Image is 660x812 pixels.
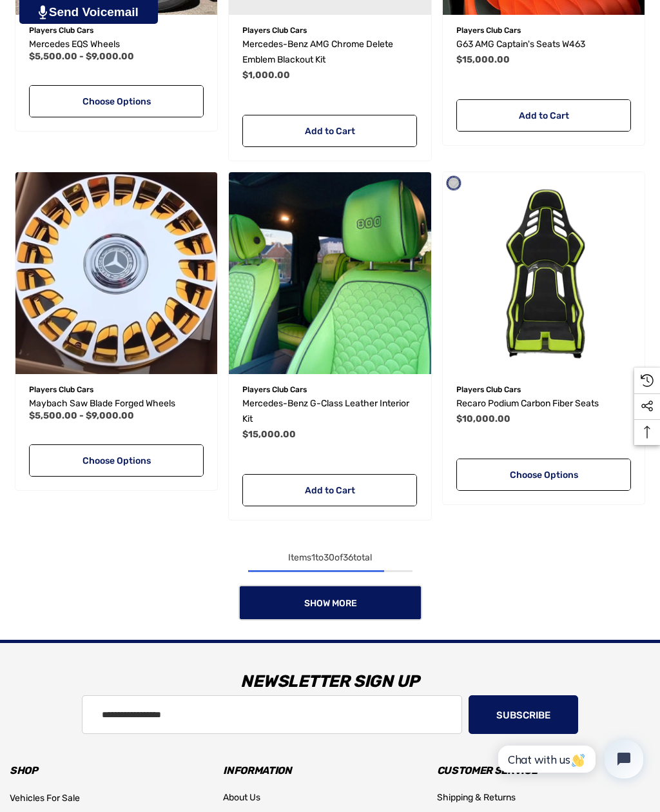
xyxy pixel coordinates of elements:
p: Players Club Cars [456,22,631,39]
a: Maybach Saw Blade Forged Wheels,Price range from $5,500.00 to $9,000.00 [15,172,217,374]
p: Players Club Cars [29,381,204,398]
span: G63 AMG Captain's Seats W463 [456,39,585,50]
iframe: Tidio Chat [484,729,654,789]
a: Choose Options [29,444,204,477]
a: Recaro Podium Carbon Fiber Seats,$10,000.00 [443,172,645,374]
p: Players Club Cars [242,381,417,398]
div: Items to of total [10,550,650,566]
a: Mercedes-Benz AMG Chrome Delete Emblem Blackout Kit,$1,000.00 [242,37,417,68]
h3: Shop [10,762,223,780]
span: Mercedes EQS Wheels [29,39,120,50]
nav: pagination [10,550,650,620]
span: Mercedes-Benz AMG Chrome Delete Emblem Blackout Kit [242,39,393,65]
span: $15,000.00 [242,429,296,440]
p: Players Club Cars [29,22,204,39]
h3: Customer Service [437,762,650,780]
span: Recaro Podium Carbon Fiber Seats [456,398,599,409]
a: Add to Cart [456,99,631,132]
h3: Newsletter Sign Up [10,662,650,701]
span: $1,000.00 [242,70,290,81]
a: Mercedes-Benz G-Class Leather Interior Kit,$15,000.00 [242,396,417,427]
h3: Information [223,762,436,780]
span: 36 [343,552,353,563]
a: Add to Cart [242,115,417,147]
img: For Sale: Recaro Podium Carbon Fiber Seats [443,172,645,374]
a: Shipping & Returns [437,787,516,809]
a: Add to Cart [242,474,417,506]
a: Choose Options [29,85,204,117]
a: Mercedes-Benz G-Class Leather Interior Kit,$15,000.00 [229,172,431,374]
span: $5,500.00 - $9,000.00 [29,410,134,421]
span: 30 [324,552,335,563]
span: Show More [304,598,356,609]
span: $15,000.00 [456,54,510,65]
a: About Us [223,787,260,809]
p: Players Club Cars [242,22,417,39]
svg: Social Media [641,400,654,413]
span: $5,500.00 - $9,000.00 [29,51,134,62]
span: $10,000.00 [456,413,510,424]
a: Maybach Saw Blade Forged Wheels,Price range from $5,500.00 to $9,000.00 [29,396,204,411]
img: PjwhLS0gR2VuZXJhdG9yOiBHcmF2aXQuaW8gLS0+PHN2ZyB4bWxucz0iaHR0cDovL3d3dy53My5vcmcvMjAwMC9zdmciIHhtb... [39,5,47,19]
span: About Us [223,792,260,803]
p: Players Club Cars [456,381,631,398]
img: S680 Maybach Wheels [15,172,217,374]
button: Subscribe [469,695,578,734]
a: Mercedes EQS Wheels,Price range from $5,500.00 to $9,000.00 [29,37,204,52]
span: Mercedes-Benz G-Class Leather Interior Kit [242,398,409,424]
a: Choose Options [456,459,631,491]
span: Vehicles For Sale [10,793,80,804]
svg: Recently Viewed [641,374,654,387]
svg: Top [634,426,660,439]
a: G63 AMG Captain's Seats W463,$15,000.00 [456,37,631,52]
span: Shipping & Returns [437,792,516,803]
a: Show More [238,585,422,620]
span: 1 [311,552,315,563]
a: Recaro Podium Carbon Fiber Seats,$10,000.00 [456,396,631,411]
span: Maybach Saw Blade Forged Wheels [29,398,175,409]
img: Custom G Wagon Interior [229,172,431,374]
a: Vehicles For Sale [10,787,80,809]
